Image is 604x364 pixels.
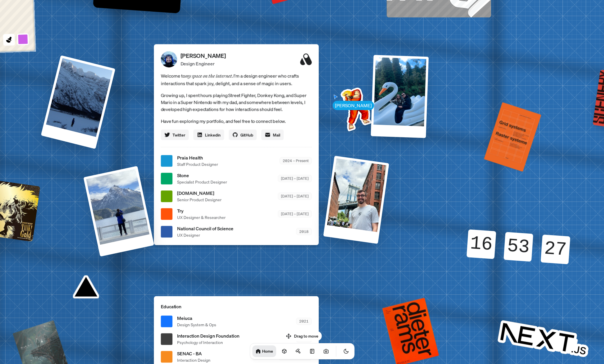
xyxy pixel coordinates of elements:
[177,214,226,220] span: UX Designer & Researcher
[172,132,185,138] span: Twitter
[161,92,312,113] p: Growing up, I spent hours playing Street Fighter, Donkey Kong, and Super Mario in a Super Nintend...
[273,132,280,138] span: Mail
[296,228,312,235] div: 2018
[229,129,257,140] a: GitHub
[278,175,312,182] div: [DATE] – [DATE]
[325,79,384,137] img: Profile example
[177,357,210,363] span: Interaction Design
[177,154,218,161] span: Praia Health
[177,350,210,357] span: SENAC - BA
[177,339,239,345] span: Psychology of Interaction
[161,117,312,125] p: Have fun exploring my portfolio, and feel free to connect below.
[340,345,352,357] button: Toggle Theme
[177,179,227,185] span: Specialist Product Designer
[177,197,221,203] span: Senior Product Designer
[177,322,216,328] span: Design System & Ops
[177,190,221,197] span: [DOMAIN_NAME]
[177,232,233,238] span: UX Designer
[177,207,226,214] span: Try
[240,132,253,138] span: GitHub
[252,345,276,357] a: Home
[177,332,239,339] span: Interaction Design Foundation
[161,51,177,67] img: Profile Picture
[177,172,227,179] span: Stone
[181,51,226,60] p: [PERSON_NAME]
[296,318,312,325] div: 2021
[161,72,312,87] span: Welcome to I'm a design engineer who crafts interactions that spark joy, delight, and a sense of ...
[161,129,189,140] a: Twitter
[278,192,312,200] div: [DATE] – [DATE]
[177,225,233,232] span: National Council of Science
[261,129,284,140] a: Mail
[177,161,218,167] span: Staff Product Designer
[278,210,312,217] div: [DATE] – [DATE]
[205,132,221,138] span: Linkedin
[185,73,233,79] em: my space on the internet.
[540,235,570,264] div: 27
[193,129,224,140] a: Linkedin
[262,348,273,354] h1: Home
[181,60,226,67] p: Design Engineer
[280,157,312,164] div: 2024 – Present
[161,303,312,310] p: Education
[177,315,216,322] span: Meiuca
